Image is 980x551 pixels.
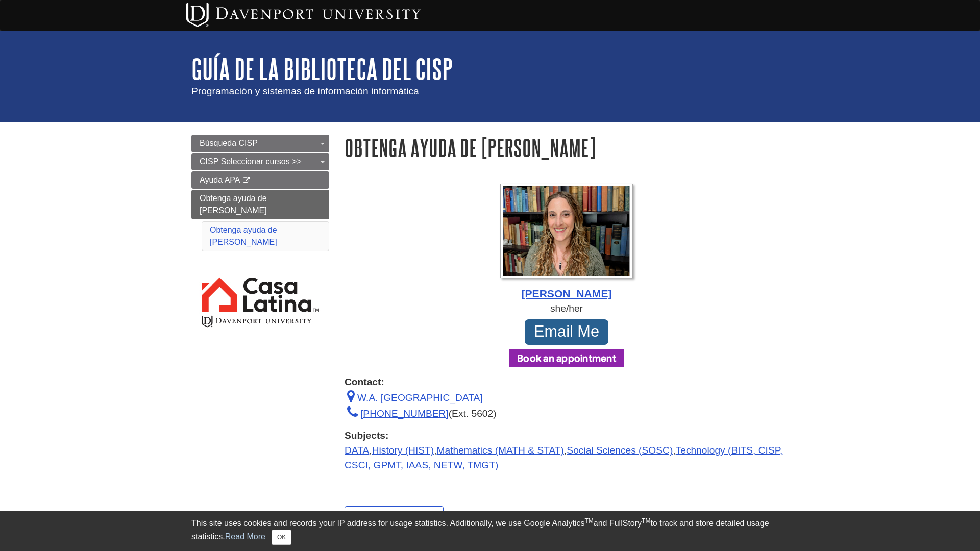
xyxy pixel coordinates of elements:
img: Profile Photo [500,184,633,278]
sup: TM [642,517,650,524]
a: Búsqueda CISP [191,135,329,152]
sup: TM [584,517,593,524]
a: Guía de la biblioteca del CISP [191,53,453,85]
strong: Contact: [345,375,789,390]
a: [PHONE_NUMBER] [345,408,449,419]
button: Book an appointment [509,349,624,367]
a: Email Me [525,319,609,345]
div: Guide Page Menu [191,135,329,346]
span: CISP Seleccionar cursos >> [200,157,302,166]
span: Obtenga ayuda de [PERSON_NAME] [200,194,267,215]
i: This link opens in a new window [242,177,251,184]
h1: Obtenga ayuda de [PERSON_NAME] [345,135,789,161]
a: W.A. [GEOGRAPHIC_DATA] [345,392,483,403]
a: Social Sciences (SOSC) [567,445,673,456]
div: [PERSON_NAME] [345,286,789,302]
a: <<Previo:Ayuda APA [345,506,444,530]
a: DATA [345,445,369,456]
span: Ayuda APA [200,176,240,184]
img: Davenport University [186,3,421,27]
a: Obtenga ayuda de [PERSON_NAME] [210,226,277,246]
strong: Subjects: [345,429,789,443]
a: Read More [225,532,265,541]
div: (Ext. 5602) [345,406,789,421]
span: Programación y sistemas de información informática [191,86,419,96]
button: Close [272,530,291,545]
span: Búsqueda CISP [200,139,258,147]
a: Obtenga ayuda de [PERSON_NAME] [191,190,329,219]
a: History (HIST) [372,445,434,456]
div: This site uses cookies and records your IP address for usage statistics. Additionally, we use Goo... [191,517,789,545]
a: Profile Photo [PERSON_NAME] [345,184,789,302]
a: CISP Seleccionar cursos >> [191,153,329,170]
div: she/her [345,302,789,316]
a: Mathematics (MATH & STAT) [437,445,564,456]
div: , , , , [345,429,789,472]
a: Ayuda APA [191,171,329,189]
